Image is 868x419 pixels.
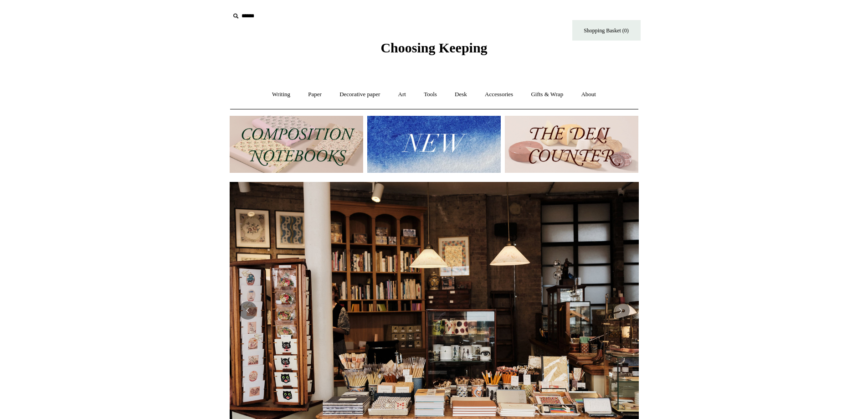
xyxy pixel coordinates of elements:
a: Decorative paper [331,83,388,107]
a: Accessories [477,83,521,107]
img: 202302 Composition ledgers.jpg__PID:69722ee6-fa44-49dd-a067-31375e5d54ec [230,116,363,173]
a: Art [390,83,414,107]
a: Desk [447,83,475,107]
a: Tools [416,83,445,107]
a: Gifts & Wrap [523,83,571,107]
a: Paper [300,83,330,107]
a: Choosing Keeping [380,47,487,54]
button: Previous [239,301,257,320]
a: About [573,83,604,107]
a: Writing [264,83,298,107]
span: Choosing Keeping [380,40,487,55]
button: Next [611,301,630,320]
img: The Deli Counter [505,116,638,173]
a: Shopping Basket (0) [572,20,641,41]
img: New.jpg__PID:f73bdf93-380a-4a35-bcfe-7823039498e1 [367,116,501,173]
